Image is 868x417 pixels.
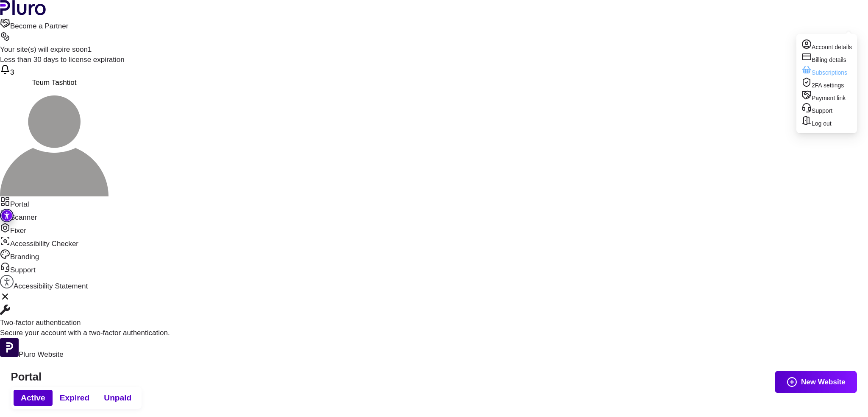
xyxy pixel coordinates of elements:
button: Expired [53,390,97,406]
span: 1 [88,45,92,53]
a: Account details [801,39,852,52]
a: Payment link [801,90,852,103]
a: Billing details [801,52,852,64]
h1: Portal [11,370,857,383]
button: New Website [775,371,857,393]
span: 3 [10,68,14,76]
button: Active [14,390,53,406]
span: Active [21,392,45,403]
a: 2FA settings [801,77,852,90]
button: Unpaid [97,390,139,406]
span: Teum Tashtiot [32,78,77,87]
span: Expired [60,392,89,403]
span: Unpaid [104,392,131,403]
a: Subscriptions [801,64,852,77]
a: Log out [801,115,852,128]
a: Support [801,103,852,115]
